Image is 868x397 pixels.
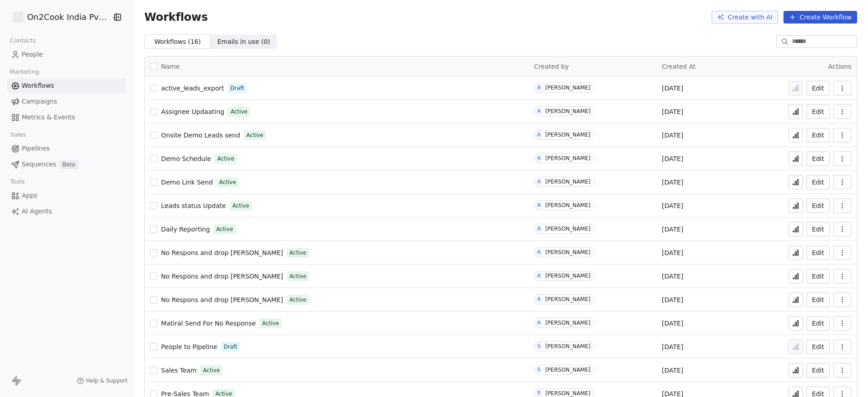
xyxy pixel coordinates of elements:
span: No Respons and drop [PERSON_NAME] [161,249,283,256]
span: Active [246,131,263,139]
span: No Respons and drop [PERSON_NAME] [161,296,283,303]
button: Edit [807,104,830,119]
a: No Respons and drop [PERSON_NAME] [161,295,283,304]
a: People [7,47,126,62]
a: Demo Link Send [161,178,212,187]
div: [PERSON_NAME] [545,367,590,373]
button: On2Cook India Pvt. Ltd. [11,9,105,25]
div: [PERSON_NAME] [545,390,590,397]
span: [DATE] [662,131,683,140]
span: Campaigns [22,97,57,106]
a: Daily Reporting [161,225,210,234]
span: Active [289,249,306,257]
a: Edit [807,316,830,331]
span: AI Agents [22,207,52,216]
a: Apps [7,188,126,203]
button: Edit [807,363,830,378]
a: Leads status Update [161,201,226,210]
button: Edit [807,222,830,236]
a: Edit [807,128,830,142]
span: Pipelines [22,144,50,153]
div: [PERSON_NAME] [545,296,590,302]
button: Edit [807,198,830,213]
div: P [538,390,540,397]
div: [PERSON_NAME] [545,85,590,91]
a: No Respons and drop [PERSON_NAME] [161,248,283,257]
span: [DATE] [662,84,683,93]
a: Edit [807,81,830,95]
span: Beta [60,160,78,169]
span: Sales Team [161,367,197,374]
span: On2Cook India Pvt. Ltd. [27,11,109,23]
span: Apps [22,191,38,200]
span: [DATE] [662,201,683,210]
span: [DATE] [662,295,683,304]
span: People [22,50,43,59]
span: Sequences [22,160,56,169]
span: Emails in use ( 0 ) [217,37,270,47]
span: [DATE] [662,248,683,257]
button: Create with AI [712,11,778,24]
span: Demo Schedule [161,155,211,162]
span: People to Pipeline [161,343,217,350]
button: Edit [807,151,830,166]
a: SequencesBeta [7,157,126,172]
button: Edit [807,293,830,307]
span: No Respons and drop [PERSON_NAME] [161,273,283,280]
span: Workflows [22,81,54,90]
div: A [538,249,541,256]
a: No Respons and drop [PERSON_NAME] [161,272,283,281]
button: Create Workflow [783,11,857,24]
div: A [538,272,541,279]
a: Campaigns [7,94,126,109]
span: Workflows [144,11,208,24]
span: Metrics & Events [22,113,75,122]
span: Onsite Demo Leads send [161,132,240,139]
span: Active [203,366,220,374]
div: A [538,108,541,115]
span: [DATE] [662,178,683,187]
a: Metrics & Events [7,110,126,125]
span: Leads status Update [161,202,226,209]
a: Demo Schedule [161,154,211,163]
span: Sales [6,128,30,142]
a: Matiral Send For No Response [161,319,255,328]
div: S [538,366,540,373]
div: A [538,296,541,303]
span: Active [216,225,233,233]
span: Active [262,319,279,327]
span: Name [161,62,179,71]
span: [DATE] [662,342,683,351]
span: Draft [231,84,244,92]
a: Help & Support [77,377,127,384]
span: Demo Link Send [161,179,212,186]
span: Created At [662,63,696,70]
div: [PERSON_NAME] [545,202,590,208]
button: Edit [807,340,830,354]
div: [PERSON_NAME] [545,273,590,279]
span: Active [289,272,306,280]
div: A [538,225,541,232]
span: Help & Support [86,377,127,384]
button: Edit [807,175,830,189]
span: Active [289,296,306,304]
span: Marketing [6,65,43,79]
span: [DATE] [662,225,683,234]
span: [DATE] [662,272,683,281]
div: S [538,343,540,350]
span: Created by [534,63,569,70]
span: Tools [6,175,28,189]
a: Assignee Updaating [161,107,224,116]
a: People to Pipeline [161,342,217,351]
div: [PERSON_NAME] [545,132,590,138]
button: Edit [807,269,830,284]
div: [PERSON_NAME] [545,108,590,114]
